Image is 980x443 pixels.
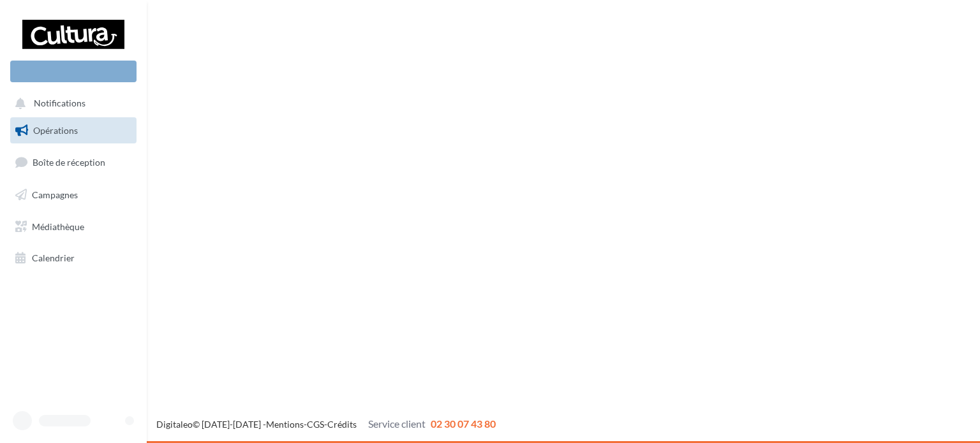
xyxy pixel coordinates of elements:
[10,61,137,82] div: Nouvelle campagne
[32,189,78,200] span: Campagnes
[307,419,324,430] a: CGS
[327,419,357,430] a: Crédits
[32,221,84,231] span: Médiathèque
[34,98,85,109] span: Notifications
[8,214,139,240] a: Médiathèque
[8,245,139,272] a: Calendrier
[266,419,304,430] a: Mentions
[156,419,193,430] a: Digitaleo
[8,117,139,144] a: Opérations
[32,252,75,263] span: Calendrier
[8,182,139,208] a: Campagnes
[156,419,496,430] span: © [DATE]-[DATE] - - -
[368,418,426,430] span: Service client
[431,418,496,430] span: 02 30 07 43 80
[8,149,139,176] a: Boîte de réception
[33,125,78,136] span: Opérations
[33,157,105,168] span: Boîte de réception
